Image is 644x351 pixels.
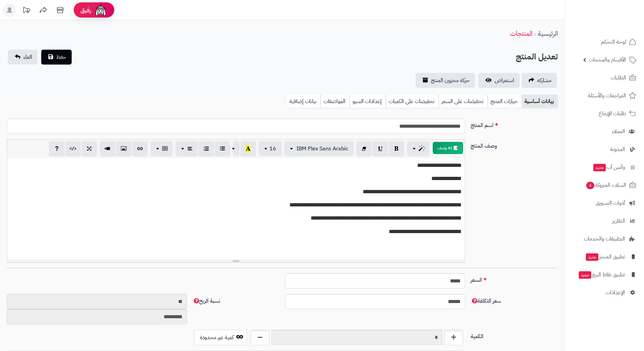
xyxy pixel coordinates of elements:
a: استعراض [478,73,520,88]
a: بيانات إضافية [287,95,320,108]
span: سعر التكلفة [471,297,501,305]
button: IBM Plex Sans Arabic [284,141,354,156]
span: 16 [269,145,276,153]
span: العملاء [612,127,625,136]
span: جديد [586,253,598,261]
a: السلات المتروكة4 [569,177,640,193]
span: نسبة الربح [192,297,220,305]
label: اسم المنتج [468,119,560,129]
a: إعدادات السيو [350,95,386,108]
a: حركة مخزون المنتج [415,73,475,88]
label: الكمية [468,330,560,341]
img: logo-2.png [598,5,638,19]
a: الرئيسية [538,28,558,39]
a: تخفيضات على السعر [438,95,487,108]
a: وآتس آبجديد [569,159,640,175]
span: التطبيقات والخدمات [584,234,625,244]
span: الإعدادات [606,288,625,297]
a: تخفيضات على الكميات [386,95,438,108]
a: العملاء [569,123,640,140]
a: لوحة التحكم [569,34,640,50]
span: السلات المتروكة [586,180,626,190]
span: أدوات التسويق [596,198,625,208]
a: تحديثات المنصة [18,3,35,19]
span: التقارير [612,216,625,226]
a: الغاء [8,50,38,65]
a: خيارات المنتج [487,95,522,108]
a: مشاركه [522,73,557,88]
span: المراجعات والأسئلة [588,91,626,100]
span: رفيق [80,6,91,14]
span: تطبيق المتجر [585,252,625,261]
a: الطلبات [569,70,640,86]
a: بيانات أساسية [522,95,558,108]
span: جديد [579,271,591,279]
a: المراجعات والأسئلة [569,87,640,104]
a: تطبيق المتجرجديد [569,249,640,265]
span: وآتس آب [593,162,625,172]
a: التطبيقات والخدمات [569,231,640,247]
span: تطبيق نقاط البيع [578,270,625,279]
a: طلبات الإرجاع [569,105,640,122]
a: تطبيق نقاط البيعجديد [569,267,640,283]
span: IBM Plex Sans Arabic [296,145,348,153]
span: حركة مخزون المنتج [431,76,470,84]
span: الأقسام والمنتجات [589,55,626,65]
a: الإعدادات [569,284,640,301]
a: أدوات التسويق [569,195,640,211]
button: حفظ [41,50,72,65]
span: لوحة التحكم [601,37,626,47]
a: التقارير [569,213,640,229]
span: جديد [593,164,606,171]
label: وصف المنتج [468,139,560,150]
span: طلبات الإرجاع [599,109,626,118]
span: المدونة [610,145,625,154]
span: استعراض [495,76,514,84]
span: الطلبات [611,73,626,82]
button: 16 [259,141,282,156]
span: مشاركه [537,76,551,84]
button: 📝 AI وصف [433,142,463,154]
h2: تعديل المنتج [516,50,558,64]
a: المدونة [569,141,640,157]
label: السعر [468,273,560,284]
img: ai-face.png [94,3,108,17]
span: حفظ [56,53,66,61]
a: المنتجات [510,28,532,39]
a: المواصفات [320,95,350,108]
span: الغاء [23,53,32,61]
span: 4 [586,182,594,189]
